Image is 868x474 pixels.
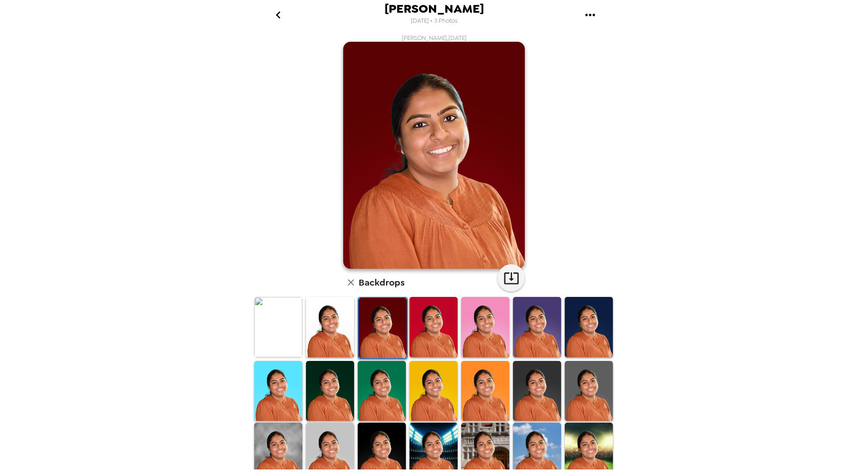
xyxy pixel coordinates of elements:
[359,275,404,290] h6: Backdrops
[411,15,458,27] span: [DATE] • 3 Photos
[402,34,467,42] span: [PERSON_NAME] , [DATE]
[385,3,484,15] span: [PERSON_NAME]
[343,42,525,269] img: user
[254,297,302,357] img: Original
